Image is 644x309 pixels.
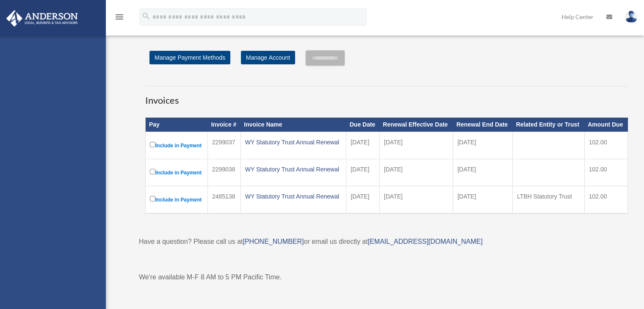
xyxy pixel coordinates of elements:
[346,118,380,132] th: Due Date
[141,11,151,21] i: search
[513,186,585,213] td: LTBH Statutory Trust
[346,159,380,186] td: [DATE]
[149,51,230,64] a: Manage Payment Methods
[150,194,203,205] label: Include in Payment
[368,238,483,245] a: [EMAIL_ADDRESS][DOMAIN_NAME]
[625,11,638,23] img: User Pic
[346,186,380,213] td: [DATE]
[245,190,342,202] div: WY Statutory Trust Annual Renewal
[379,159,453,186] td: [DATE]
[145,86,628,107] h3: Invoices
[379,118,453,132] th: Renewal Effective Date
[243,238,304,245] a: [PHONE_NUMBER]
[150,167,203,178] label: Include in Payment
[453,186,513,213] td: [DATE]
[379,132,453,159] td: [DATE]
[245,163,342,175] div: WY Statutory Trust Annual Renewal
[114,12,124,22] i: menu
[346,132,380,159] td: [DATE]
[207,186,240,213] td: 2485138
[241,51,295,64] a: Manage Account
[584,118,627,132] th: Amount Due
[207,118,240,132] th: Invoice #
[379,186,453,213] td: [DATE]
[150,142,155,147] input: Include in Payment
[513,118,585,132] th: Related Entity or Trust
[207,132,240,159] td: 2299037
[207,159,240,186] td: 2299038
[240,118,346,132] th: Invoice Name
[245,136,342,148] div: WY Statutory Trust Annual Renewal
[453,132,513,159] td: [DATE]
[139,236,634,248] p: Have a question? Please call us at or email us directly at
[150,196,155,201] input: Include in Payment
[146,118,208,132] th: Pay
[453,118,513,132] th: Renewal End Date
[453,159,513,186] td: [DATE]
[584,132,627,159] td: 102.00
[150,169,155,174] input: Include in Payment
[139,271,634,283] p: We're available M-F 8 AM to 5 PM Pacific Time.
[584,186,627,213] td: 102.00
[4,10,80,27] img: Anderson Advisors Platinum Portal
[114,15,124,22] a: menu
[584,159,627,186] td: 102.00
[150,140,203,151] label: Include in Payment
